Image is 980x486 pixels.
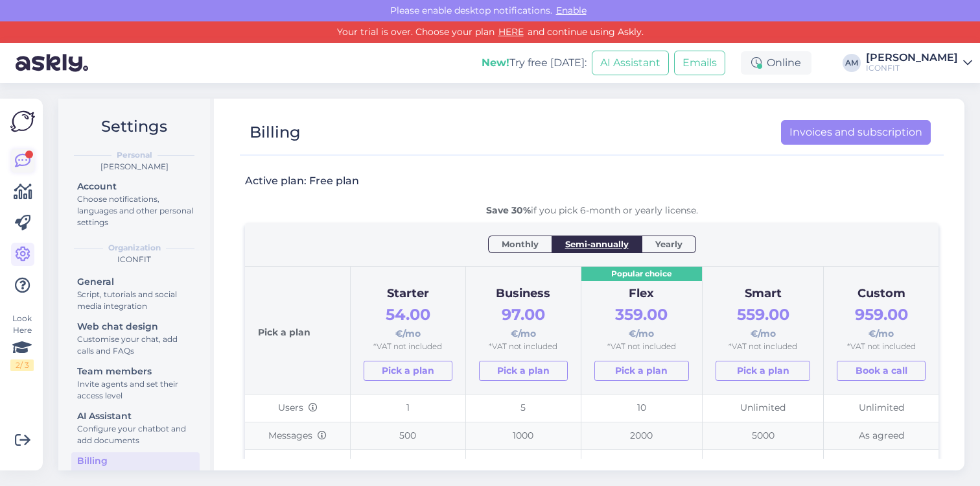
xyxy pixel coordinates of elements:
div: €/mo [364,302,452,341]
span: 97.00 [502,305,545,324]
td: 5 [465,394,581,422]
div: Configure your chatbot and add documents [77,423,194,446]
div: if you pick 6-month or yearly license. [245,204,939,217]
div: Starter [364,285,452,303]
div: €/mo [479,302,568,341]
td: 1 [351,394,466,422]
div: Online [741,51,811,75]
div: Web chat design [77,320,194,334]
div: [PERSON_NAME] [866,53,958,63]
div: *VAT not included [594,341,689,353]
td: Unlimited [824,394,939,422]
button: Book a call [837,361,926,381]
td: As agreed [824,422,939,450]
td: Messages [245,422,351,450]
div: €/mo [594,302,689,341]
div: €/mo [716,302,810,341]
span: 959.00 [855,305,908,324]
span: Yearly [655,237,682,250]
div: *VAT not included [837,341,926,353]
div: Team members [77,365,194,378]
div: Invite agents and set their access level [77,378,194,402]
td: 5000 [702,422,823,450]
td: Unlimited [702,394,823,422]
a: GeneralScript, tutorials and social media integration [71,273,200,314]
a: Pick a plan [479,361,568,381]
b: Organization [108,242,161,254]
a: Invoices and subscription [781,120,931,145]
div: *VAT not included [364,341,452,353]
a: HERE [495,26,528,38]
span: 359.00 [615,305,668,324]
div: Popular choice [581,267,702,282]
td: 10 [581,394,702,422]
a: Web chat designCustomise your chat, add calls and FAQs [71,318,200,359]
div: *VAT not included [716,341,810,353]
a: Pick a plan [716,361,810,381]
div: *VAT not included [479,341,568,353]
div: AI Assistant [77,409,194,423]
div: Flex [594,285,689,303]
a: Pick a plan [364,361,452,381]
img: Askly Logo [10,109,35,134]
div: €/mo [837,302,926,341]
div: Custom [837,285,926,303]
div: ICONFIT [69,254,200,265]
div: Smart [716,285,810,303]
a: Pick a plan [594,361,689,381]
div: Look Here [10,313,34,371]
td: 1000 [465,422,581,450]
b: Personal [117,149,152,161]
span: 54.00 [386,305,430,324]
div: Billing [77,454,194,468]
div: Choose notifications, languages and other personal settings [77,193,194,228]
div: Try free [DATE]: [482,55,587,71]
b: Save 30% [486,204,531,216]
span: Monthly [502,237,539,250]
td: 500 [351,422,466,450]
div: Account [77,180,194,193]
button: Emails [674,51,725,75]
div: General [77,275,194,289]
div: [PERSON_NAME] [69,161,200,173]
div: Billing [250,120,301,145]
td: Users [245,394,351,422]
div: ICONFIT [866,63,958,73]
a: [PERSON_NAME]ICONFIT [866,53,972,73]
div: Pick a plan [258,280,337,381]
span: 559.00 [737,305,789,324]
b: New! [482,56,509,69]
a: AI AssistantConfigure your chatbot and add documents [71,407,200,448]
div: AM [843,54,861,72]
div: Script, tutorials and social media integration [77,289,194,312]
div: 2 / 3 [10,359,34,371]
div: Business [479,285,568,303]
span: Enable [552,5,590,16]
h3: Active plan: Free plan [245,174,359,188]
td: 2000 [581,422,702,450]
a: AccountChoose notifications, languages and other personal settings [71,178,200,230]
div: Customise your chat, add calls and FAQs [77,334,194,357]
h2: Settings [69,114,200,139]
button: AI Assistant [592,51,669,75]
a: Team membersInvite agents and set their access level [71,363,200,404]
span: Semi-annually [565,237,629,250]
